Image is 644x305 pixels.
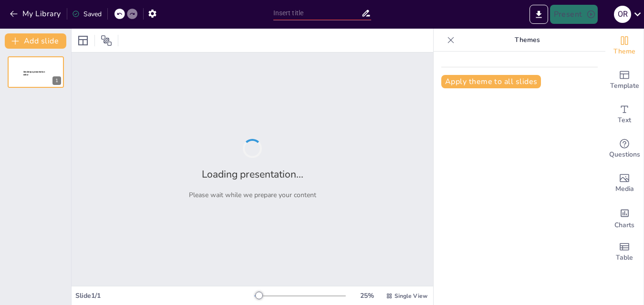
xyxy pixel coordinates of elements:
div: 1 [8,56,64,88]
input: Insert title [273,6,361,20]
div: Add charts and graphs [605,200,644,235]
div: Slide 1 / 1 [75,291,254,300]
div: Add images, graphics, shapes or video [605,166,644,200]
div: Add a table [605,235,644,269]
button: Export to PowerPoint [530,5,548,24]
div: 25 % [355,291,378,300]
div: Layout [75,33,91,48]
span: Table [616,252,633,263]
div: Add ready made slides [605,63,644,97]
div: Saved [72,10,102,19]
span: Theme [613,46,635,57]
span: Media [615,184,634,194]
span: Single View [395,292,427,300]
button: Apply theme to all slides [441,75,541,88]
div: Add text boxes [605,97,644,132]
span: Sendsteps presentation editor [23,71,45,76]
button: Present [550,5,598,24]
span: Questions [609,149,640,160]
div: Change the overall theme [605,29,644,63]
span: Text [618,115,631,126]
button: O R [614,5,631,24]
span: Template [610,81,639,91]
span: Position [101,35,112,46]
button: My Library [7,6,65,21]
button: Add slide [5,33,66,49]
span: Charts [614,220,634,231]
div: O R [614,6,631,23]
div: Get real-time input from your audience [605,132,644,166]
div: 1 [52,76,61,85]
h2: Loading presentation... [202,168,303,181]
p: Please wait while we prepare your content [189,190,316,200]
p: Themes [458,29,596,52]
